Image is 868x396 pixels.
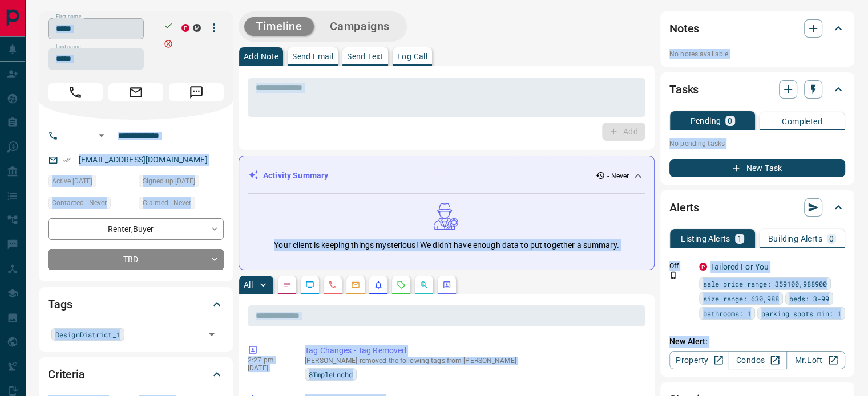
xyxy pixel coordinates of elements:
[193,24,201,32] div: mrloft.ca
[669,336,845,348] p: New Alert:
[419,280,429,289] svg: Opportunities
[282,280,292,289] svg: Notes
[699,263,707,271] div: property.ca
[48,361,224,388] div: Criteria
[108,83,163,101] span: Email
[789,293,829,304] span: beds: 3-99
[442,280,451,289] svg: Agent Actions
[52,175,92,187] span: Active [DATE]
[63,156,71,164] svg: Email Verified
[669,49,845,59] p: No notes available
[143,175,195,187] span: Signed up [DATE]
[309,369,353,380] span: 8TmpleLnchd
[95,129,108,142] button: Open
[669,159,845,177] button: New Task
[669,261,692,271] p: Off
[669,194,845,221] div: Alerts
[248,356,288,364] p: 2:27 pm
[318,17,401,36] button: Campaigns
[248,364,288,372] p: [DATE]
[397,52,427,60] p: Log Call
[139,175,224,191] div: Mon Oct 01 2012
[181,24,189,32] div: property.ca
[669,15,845,42] div: Notes
[397,280,406,289] svg: Requests
[703,293,779,304] span: size range: 630,988
[48,295,72,313] h2: Tags
[48,218,224,239] div: Renter , Buyer
[263,170,328,182] p: Activity Summary
[55,329,120,340] span: DesignDistrict_1
[248,165,645,186] div: Activity Summary- Never
[703,278,827,289] span: sale price range: 359100,988900
[761,308,841,319] span: parking spots min: 1
[56,43,81,51] label: Last name
[669,80,699,99] h2: Tasks
[48,365,85,383] h2: Criteria
[681,235,730,243] p: Listing Alerts
[782,117,822,125] p: Completed
[48,249,224,270] div: TBD
[669,351,728,369] a: Property
[768,235,822,243] p: Building Alerts
[305,345,641,357] p: Tag Changes - Tag Removed
[669,19,699,38] h2: Notes
[143,197,191,209] span: Claimed - Never
[728,117,732,125] p: 0
[244,281,253,289] p: All
[669,135,845,152] p: No pending tasks
[48,175,133,191] div: Tue Mar 22 2022
[292,52,333,60] p: Send Email
[169,83,224,101] span: Message
[305,357,641,365] p: [PERSON_NAME] removed the following tags from [PERSON_NAME]
[703,308,751,319] span: bathrooms: 1
[328,280,337,289] svg: Calls
[669,271,677,279] svg: Push Notification Only
[690,117,721,125] p: Pending
[737,235,742,243] p: 1
[669,198,699,217] h2: Alerts
[244,52,278,60] p: Add Note
[204,326,220,342] button: Open
[374,280,383,289] svg: Listing Alerts
[48,291,224,318] div: Tags
[710,262,769,271] a: Tailored For You
[829,235,834,243] p: 0
[274,239,619,251] p: Your client is keeping things mysterious! We didn't have enough data to put together a summary.
[786,351,845,369] a: Mr.Loft
[52,197,107,209] span: Contacted - Never
[728,351,786,369] a: Condos
[79,155,208,164] a: [EMAIL_ADDRESS][DOMAIN_NAME]
[48,83,103,101] span: Call
[351,280,360,289] svg: Emails
[244,17,314,36] button: Timeline
[56,13,81,21] label: First name
[347,52,383,60] p: Send Text
[669,76,845,103] div: Tasks
[305,280,314,289] svg: Lead Browsing Activity
[607,171,629,181] p: - Never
